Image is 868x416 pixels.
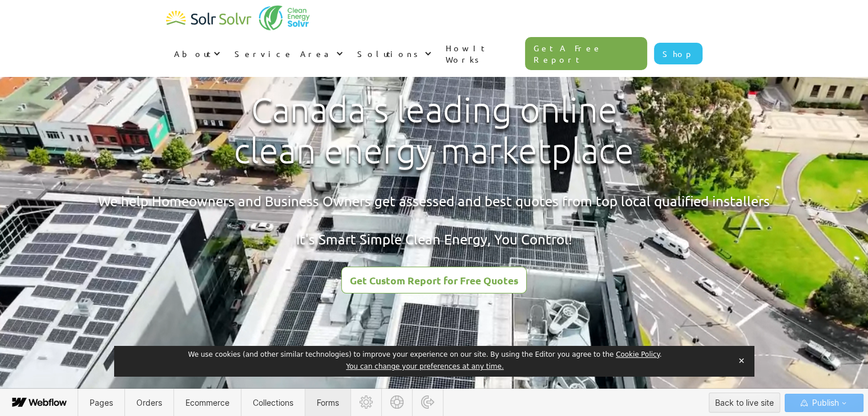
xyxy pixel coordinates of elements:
a: Shop [654,43,703,64]
button: You can change your preferences at any time. [346,362,503,372]
div: Service Area [227,36,349,71]
a: Cookie Policy [616,350,660,358]
button: Publish [785,394,863,412]
div: Solutions [349,36,438,71]
div: We help Homeowners and Business Owners get assessed and best quotes from top local qualified inst... [98,191,770,249]
a: How It Works [438,31,526,76]
span: We use cookies (and other similar technologies) to improve your experience on our site. By using ... [188,350,662,358]
div: Service Area [235,48,333,59]
h1: Canada's leading online clean energy marketplace [224,89,644,172]
span: Orders [136,398,162,407]
div: About [166,36,227,71]
span: Forms [317,398,339,407]
div: About [174,48,211,59]
a: Get Custom Report for Free Quotes [341,267,527,293]
div: Get Custom Report for Free Quotes [350,275,518,286]
button: Close [733,352,749,369]
a: Get A Free Report [525,37,647,70]
div: Back to live site [715,394,774,411]
span: Publish [809,394,838,411]
span: Collections [253,398,293,407]
span: Ecommerce [185,398,229,407]
span: Pages [90,398,113,407]
div: Solutions [357,48,422,59]
button: Back to live site [709,393,780,413]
